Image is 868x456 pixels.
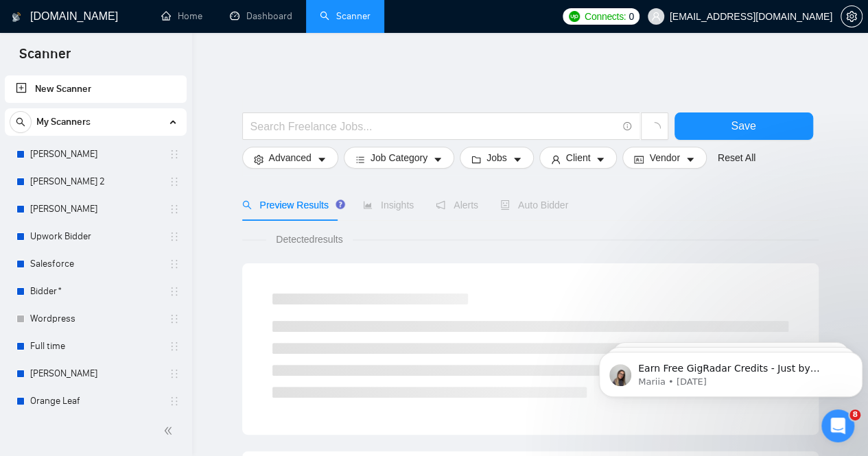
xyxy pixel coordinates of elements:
[849,409,860,420] span: 8
[594,323,868,419] iframe: Intercom notifications message
[8,44,82,73] span: Scanner
[539,147,618,169] button: userClientcaret-down
[169,204,180,215] span: holder
[486,150,507,165] span: Jobs
[460,147,534,169] button: folderJobscaret-down
[16,75,176,103] a: New Scanner
[436,200,478,211] span: Alerts
[622,147,706,169] button: idcardVendorcaret-down
[363,200,373,210] span: area-chart
[648,122,661,134] span: loading
[649,150,679,165] span: Vendor
[320,10,371,22] a: searchScanner
[169,231,180,242] span: holder
[5,75,187,103] li: New Scanner
[169,149,180,160] span: holder
[500,200,568,211] span: Auto Bidder
[30,168,161,195] a: [PERSON_NAME] 2
[317,154,327,165] span: caret-down
[841,5,863,27] button: setting
[45,40,251,324] span: Earn Free GigRadar Credits - Just by Sharing Your Story! 💬 Want more credits for sending proposal...
[36,108,91,136] span: My Scanners
[169,368,180,379] span: holder
[169,341,180,352] span: holder
[169,259,180,269] span: holder
[334,198,347,211] div: Tooltip anchor
[30,333,161,360] a: Full time
[433,154,443,165] span: caret-down
[513,154,522,165] span: caret-down
[242,200,341,211] span: Preview Results
[30,387,161,415] a: Orange Leaf
[634,154,644,165] span: idcard
[30,195,161,223] a: [PERSON_NAME]
[731,117,755,134] span: Save
[10,111,32,133] button: search
[718,150,755,165] a: Reset All
[436,200,445,210] span: notification
[371,150,427,165] span: Job Category
[623,122,632,131] span: info-circle
[30,305,161,333] a: Wordpress
[169,313,180,324] span: holder
[585,9,626,24] span: Connects:
[629,9,634,24] span: 0
[266,232,352,247] span: Detected results
[250,118,617,135] input: Search Freelance Jobs...
[45,53,252,65] p: Message from Mariia, sent 5w ago
[242,200,252,210] span: search
[355,154,365,165] span: bars
[163,424,177,437] span: double-left
[841,11,863,22] a: setting
[30,250,161,278] a: Salesforce
[169,396,180,407] span: holder
[566,150,591,165] span: Client
[161,10,202,22] a: homeHome
[169,286,180,297] span: holder
[821,409,854,442] iframe: Intercom live chat
[269,150,312,165] span: Advanced
[230,10,292,22] a: dashboardDashboard
[242,147,338,169] button: settingAdvancedcaret-down
[169,176,180,187] span: holder
[30,141,161,168] a: [PERSON_NAME]
[30,223,161,250] a: Upwork Bidder
[596,154,605,165] span: caret-down
[471,154,481,165] span: folder
[344,147,454,169] button: barsJob Categorycaret-down
[363,200,414,211] span: Insights
[551,154,561,165] span: user
[30,278,161,305] a: Bidder*
[30,360,161,387] a: [PERSON_NAME]
[254,154,263,165] span: setting
[685,154,695,165] span: caret-down
[500,200,510,210] span: robot
[569,11,580,22] img: upwork-logo.png
[10,117,31,127] span: search
[651,12,661,21] span: user
[675,112,813,140] button: Save
[12,6,21,28] img: logo
[841,11,862,22] span: setting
